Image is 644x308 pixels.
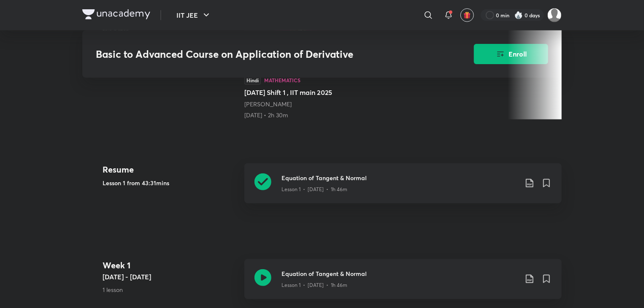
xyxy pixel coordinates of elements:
img: avatar [463,11,471,19]
h4: Resume [103,163,238,176]
div: Hindi [244,76,261,85]
div: 31st Mar • 2h 30m [244,111,359,119]
div: Manoj Chauhan [244,100,359,108]
p: Lesson 1 • [DATE] • 1h 46m [281,186,347,193]
h3: Equation of Tangent & Normal [281,173,518,182]
button: Enroll [474,44,548,64]
h4: Week 1 [103,259,238,272]
button: avatar [460,8,474,22]
a: [PERSON_NAME] [244,100,292,108]
img: Company Logo [82,9,150,19]
a: Equation of Tangent & NormalLesson 1 • [DATE] • 1h 46m [244,163,562,213]
button: IIT JEE [171,7,216,24]
h5: [DATE] Shift 1 , IIT main 2025 [244,87,359,97]
p: 1 lesson [103,285,238,294]
h3: Basic to Advanced Course on Application of Derivative [96,48,426,60]
img: streak [514,11,523,19]
h5: Lesson 1 from 43:31mins [103,178,238,187]
h5: [DATE] - [DATE] [103,272,238,282]
div: Mathematics [264,78,300,83]
a: Company Logo [82,9,150,22]
p: Lesson 1 • [DATE] • 1h 46m [281,281,347,289]
img: Samadrita [547,8,562,22]
h3: Equation of Tangent & Normal [281,269,518,278]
